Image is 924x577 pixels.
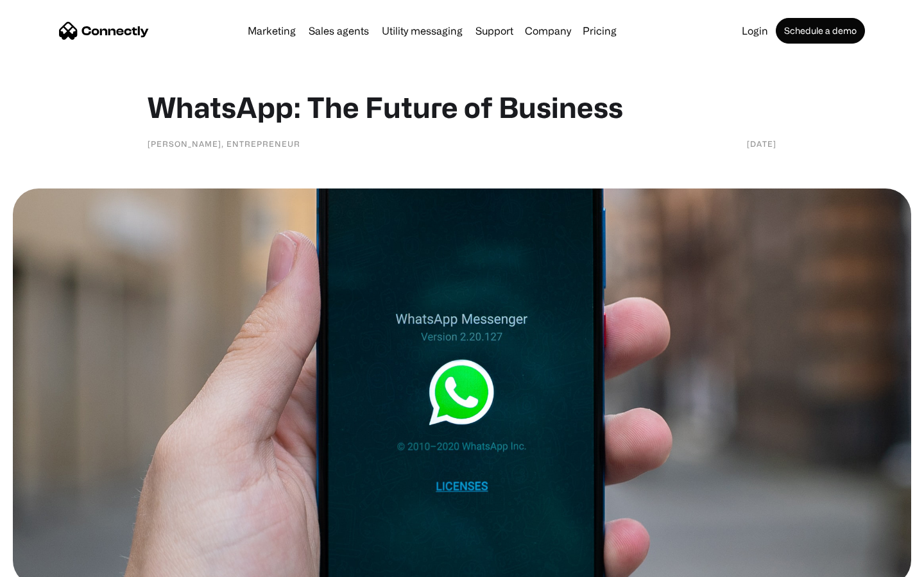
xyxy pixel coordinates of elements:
a: Marketing [243,26,301,36]
a: Support [470,26,518,36]
div: [DATE] [747,137,776,150]
div: Company [525,22,571,40]
a: Pricing [577,26,622,36]
a: Sales agents [304,26,374,36]
h1: WhatsApp: The Future of Business [148,90,776,124]
ul: Language list [26,555,77,573]
aside: Language selected: English [13,555,77,573]
div: [PERSON_NAME], Entrepreneur [148,137,300,150]
a: Utility messaging [377,26,468,36]
a: Login [737,26,773,36]
a: Schedule a demo [776,18,865,44]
